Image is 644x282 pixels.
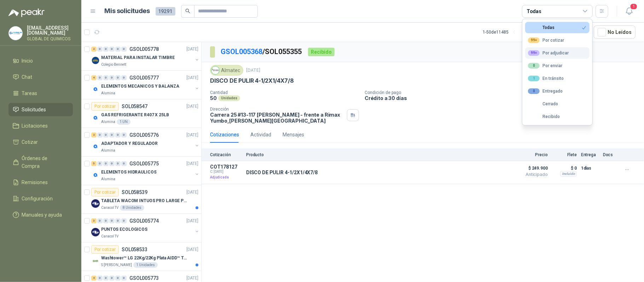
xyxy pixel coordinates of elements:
div: 0 [528,63,540,69]
a: 3 0 0 0 0 0 GSOL005774[DATE] Company LogoPUNTOS ECOLOGICOSCaracol TV [91,217,200,239]
div: 0 [115,276,121,281]
p: Flete [552,152,577,157]
p: [DATE] [186,103,198,110]
a: Por cotizarSOL058547[DATE] Company LogoGAS REFRIGERANTE R407 X 25LBAlumina1 UN [81,99,201,128]
a: Solicitudes [8,103,73,116]
div: 0 [121,161,127,166]
div: 0 [97,133,103,137]
div: Por enviar [528,63,562,69]
span: Chat [22,73,33,81]
div: 0 [121,218,127,223]
span: Órdenes de Compra [22,154,66,170]
p: Precio [512,152,548,157]
button: Recibido [525,111,590,122]
p: PUNTOS ECOLOGICOS [101,226,147,233]
div: 4 [91,75,97,80]
p: [DATE] [186,189,198,196]
img: Logo peakr [8,8,45,17]
img: Company Logo [91,56,100,65]
div: 0 [97,75,103,80]
p: Crédito a 30 días [365,95,641,101]
p: Dirección [210,107,344,112]
p: SOL058533 [122,247,147,252]
p: Caracol TV [101,234,118,239]
span: C: [DATE] [210,170,242,174]
div: 99+ [528,37,540,43]
div: 0 [103,133,109,137]
div: 1 UN [117,119,130,125]
img: Company Logo [91,228,100,236]
div: 0 [103,47,109,52]
span: Anticipado [512,172,548,177]
a: 4 0 0 0 0 0 GSOL005777[DATE] Company LogoELEMENTOS MECANICOS Y BALANZAAlumina [91,74,200,96]
p: TABLETA WACOM INTUOS PRO LARGE PTK870K0A [101,198,189,204]
div: 0 [109,276,115,281]
p: Entrega [581,152,599,157]
div: 0 [97,276,103,281]
button: Cerrado [525,98,590,110]
h1: Mis solicitudes [105,6,150,16]
div: Actividad [250,131,271,139]
button: 1En tránsito [525,73,590,84]
div: 0 [121,75,127,80]
p: ADAPTADOR Y REGULADOR [101,140,157,147]
div: 1 Unidades [133,262,158,268]
div: 0 [115,75,121,80]
div: 99+ [528,50,540,56]
div: Todas [528,25,555,30]
div: Por cotizar [91,102,119,111]
div: 0 [103,161,109,166]
p: 50 [210,95,217,101]
p: Alumina [101,176,115,182]
p: Carrera 25 #13-117 [PERSON_NAME] - frente a Rimax Yumbo , [PERSON_NAME][GEOGRAPHIC_DATA] [210,112,344,124]
img: Company Logo [9,27,22,40]
div: 8 Unidades [120,205,144,211]
p: [DATE] [186,46,198,53]
div: 0 [121,276,127,281]
div: 0 [109,161,115,166]
a: Licitaciones [8,119,73,133]
a: Cotizar [8,135,73,149]
div: 0 [115,133,121,137]
img: Company Logo [91,257,100,265]
img: Company Logo [91,113,100,122]
div: Incluido [560,171,577,177]
img: Company Logo [91,171,100,179]
p: Adjudicada [210,174,242,181]
a: Tareas [8,87,73,100]
p: 1 días [581,164,599,172]
p: ELEMENTOS HIDRAULICOS [101,169,156,176]
a: Manuales y ayuda [8,208,73,222]
a: Por cotizarSOL058539[DATE] Company LogoTABLETA WACOM INTUOS PRO LARGE PTK870K0ACaracol TV8 Unidades [81,185,201,214]
p: Washtower™ LG 22Kg/22Kg Plata AIDD™ ThinQ™ Steam™ WK22VS6P [101,255,189,262]
button: 99+Por cotizar [525,35,590,46]
span: search [185,8,190,13]
span: Cotizar [22,138,38,146]
button: No Leídos [594,25,636,39]
span: 1 [630,3,638,10]
button: 1 [623,5,636,18]
div: 0 [103,276,109,281]
p: Producto [246,152,508,157]
div: Unidades [218,95,240,101]
a: 5 0 0 0 0 0 GSOL005775[DATE] Company LogoELEMENTOS HIDRAULICOSAlumina [91,159,200,182]
img: Company Logo [91,142,100,151]
p: Cotización [210,152,242,157]
p: Caracol TV [101,205,118,211]
div: 0 [115,218,121,223]
div: Recibido [308,48,335,56]
a: Remisiones [8,176,73,189]
div: Por cotizar [91,188,119,196]
div: 4 [91,276,97,281]
span: Licitaciones [22,122,48,130]
p: GSOL005778 [129,47,159,52]
p: GSOL005773 [129,276,159,281]
a: Inicio [8,54,73,67]
div: Mensajes [283,131,304,139]
div: Todas [527,7,541,15]
p: GSOL005777 [129,75,159,80]
span: Inicio [22,57,33,65]
p: Docs [603,152,617,157]
p: [DATE] [246,67,260,74]
p: SOL058539 [122,190,147,195]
